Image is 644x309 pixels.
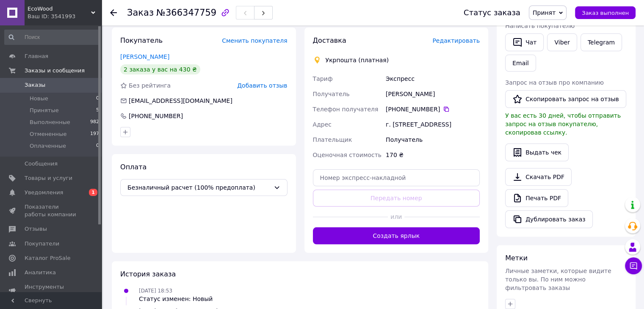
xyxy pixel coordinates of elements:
[547,33,577,51] a: Viber
[505,90,626,108] button: Скопировать запрос на отзыв
[129,82,171,89] span: Без рейтинга
[156,8,216,18] span: №366347759
[505,143,569,161] button: Выдать чек
[120,163,146,171] span: Оплата
[30,95,48,102] span: Новые
[237,82,287,89] span: Добавить отзыв
[96,107,99,114] span: 5
[25,269,56,276] span: Аналитика
[505,79,604,86] span: Запрос на отзыв про компанию
[25,240,59,248] span: Покупатели
[313,169,480,186] input: Номер экспресс-накладной
[25,67,85,74] span: Заказы и сообщения
[30,107,59,114] span: Принятые
[129,97,232,104] span: [EMAIL_ADDRESS][DOMAIN_NAME]
[386,105,480,113] div: [PHONE_NUMBER]
[533,9,556,16] span: Принят
[96,142,99,150] span: 0
[25,189,63,196] span: Уведомления
[25,160,58,168] span: Сообщения
[110,8,117,17] div: Вернуться назад
[128,112,184,120] div: [PHONE_NUMBER]
[384,117,481,132] div: г. [STREET_ADDRESS]
[30,142,66,150] span: Оплаченные
[25,283,78,298] span: Инструменты вебмастера и SEO
[120,64,200,74] div: 2 заказа у вас на 430 ₴
[30,130,66,138] span: Отмененные
[505,268,611,291] span: Личные заметки, которые видите только вы. По ним можно фильтровать заказы
[313,136,352,143] span: Плательщик
[505,189,568,207] a: Печать PDF
[120,270,176,278] span: История заказа
[464,8,520,17] div: Статус заказа
[388,212,404,221] span: или
[313,152,382,158] span: Оценочная стоимость
[575,6,636,19] button: Заказ выполнен
[313,121,332,128] span: Адрес
[120,36,163,44] span: Покупатель
[25,81,45,89] span: Заказы
[505,210,593,228] button: Дублировать заказ
[505,22,575,29] span: Написать покупателю
[313,91,350,97] span: Получатель
[313,106,379,113] span: Телефон получателя
[323,56,391,64] div: Укрпошта (платная)
[139,295,213,303] div: Статус изменен: Новый
[222,37,287,44] span: Сменить покупателя
[25,225,47,233] span: Отзывы
[28,5,91,13] span: EcoWood
[90,130,99,138] span: 197
[313,227,480,244] button: Создать ярлык
[384,86,481,102] div: [PERSON_NAME]
[25,203,78,218] span: Показатели работы компании
[580,33,622,51] a: Telegram
[25,254,70,262] span: Каталог ProSale
[4,30,100,45] input: Поиск
[505,112,621,136] span: У вас есть 30 дней, чтобы отправить запрос на отзыв покупателю, скопировав ссылку.
[90,119,99,126] span: 982
[432,37,480,44] span: Редактировать
[582,10,629,16] span: Заказ выполнен
[505,33,544,51] button: Чат
[313,36,346,44] span: Доставка
[120,53,169,60] a: [PERSON_NAME]
[89,189,97,196] span: 1
[313,75,333,82] span: Тариф
[25,52,48,60] span: Главная
[96,95,99,102] span: 0
[127,8,154,18] span: Заказ
[384,147,481,163] div: 170 ₴
[384,71,481,86] div: Экспресс
[505,168,572,186] a: Скачать PDF
[127,183,270,192] span: Безналичный расчет (100% предоплата)
[139,288,172,294] span: [DATE] 18:53
[625,257,642,274] button: Чат с покупателем
[28,13,102,20] div: Ваш ID: 3541993
[25,174,72,182] span: Товары и услуги
[505,254,528,262] span: Метки
[30,119,70,126] span: Выполненные
[384,132,481,147] div: Получатель
[505,55,536,72] button: Email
